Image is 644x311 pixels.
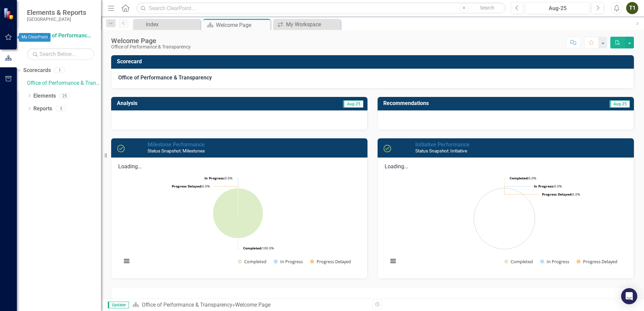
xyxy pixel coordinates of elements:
div: Welcome Page [111,37,191,44]
div: 25 [59,93,70,99]
h3: Scorecard [117,59,631,65]
span: Elements & Reports [27,8,86,16]
a: Office of Performance & Transparency [27,79,101,87]
tspan: Completed: [243,246,262,250]
img: Completed [383,144,391,152]
button: Show Progress Delayed [577,258,618,265]
div: My ClearPoint [19,33,51,42]
text: 0.0% [542,192,580,197]
button: View chart menu, Chart [122,256,131,266]
button: Show In Progress [540,258,569,265]
button: Aug-25 [525,2,590,14]
button: Show Completed [504,258,533,265]
img: Completed [117,144,125,152]
button: Show Progress Delayed [310,258,352,265]
button: Show In Progress [274,258,303,265]
div: Loading... [385,163,627,171]
button: View chart menu, Chart [388,256,398,266]
div: Chart. Highcharts interactive chart. [385,171,627,272]
div: Chart. Highcharts interactive chart. [118,171,360,272]
div: Aug-25 [528,4,587,12]
button: Show Completed [238,258,266,265]
a: index [135,20,199,29]
a: Reports [33,105,52,113]
a: My Workspace [275,20,339,29]
text: 100.0% [243,246,274,250]
tspan: Progress Delayed: [542,192,572,197]
text: 0.0% [204,176,232,180]
text: 0.0% [172,184,210,188]
a: Elements [33,92,56,100]
tspan: In Progress: [534,184,554,188]
tspan: In Progress: [204,176,225,180]
text: 0.0% [534,184,562,188]
span: Aug-25 [343,100,363,108]
a: Office of Performance & Transparency [142,302,232,308]
strong: Office of Performance & Transparency [118,74,212,81]
a: Scorecards [23,67,51,74]
div: 5 [56,106,66,111]
span: Search [480,5,494,10]
div: Welcome Page [216,21,269,29]
div: Open Intercom Messenger [621,288,637,304]
svg: Interactive chart [385,171,624,272]
text: 0.0% [510,176,536,180]
span: Updater [108,302,129,308]
div: 1 [54,68,65,73]
div: Office of Performance & Transparency [111,44,191,49]
input: Search Below... [27,48,94,60]
svg: Interactive chart [118,171,358,272]
img: ClearPoint Strategy [3,8,15,20]
div: » [132,301,367,309]
button: Search [471,3,504,13]
small: [GEOGRAPHIC_DATA] [27,16,86,22]
div: index [146,20,199,29]
small: Status Snapshot: Milestones [148,148,205,153]
h3: Recommendations [383,100,552,106]
small: Status Snapshot: Initiative [415,148,467,153]
div: My Workspace [286,20,339,29]
a: Initiative Performance [415,141,470,148]
tspan: Progress Delayed: [172,184,202,188]
input: Search ClearPoint... [136,2,506,14]
button: T1 [626,2,638,14]
a: Milestone Performance [148,141,205,148]
span: Aug-25 [609,100,630,108]
path: Completed, 1. [213,188,263,238]
a: Office of Performance & Transparency [27,32,94,40]
h3: Analysis [117,100,238,106]
tspan: Completed: [510,176,528,180]
div: Loading... [118,163,360,171]
div: Welcome Page [235,302,270,308]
